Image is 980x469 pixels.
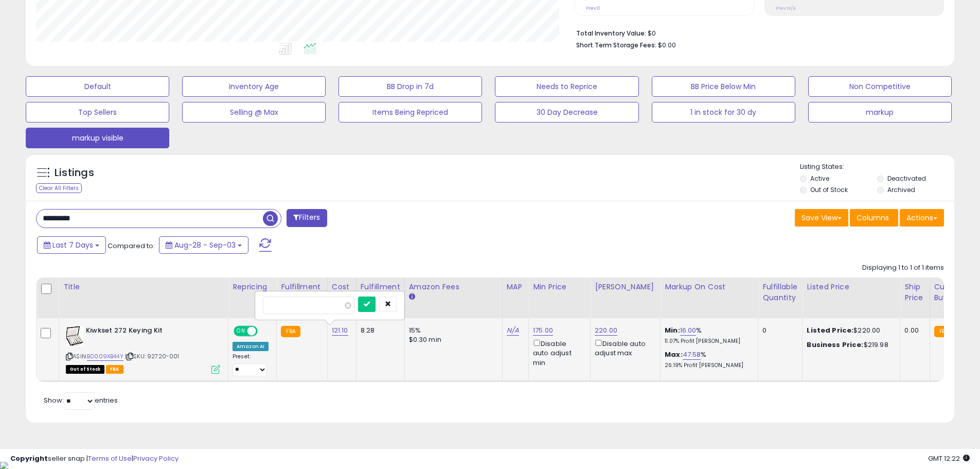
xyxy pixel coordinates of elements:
span: FBA [106,365,123,374]
div: Title [63,282,224,292]
b: Max: [665,350,683,359]
div: $220.00 [807,326,892,335]
div: Fulfillment [281,282,323,292]
a: Terms of Use [88,454,132,463]
a: B0009XB44Y [87,352,123,361]
b: Short Term Storage Fees: [576,41,656,49]
button: Columns [850,209,898,227]
small: FBA [934,326,953,337]
small: Amazon Fees. [409,292,415,302]
div: % [665,350,750,369]
small: Prev: N/A [776,5,796,11]
div: Disable auto adjust max [595,338,652,358]
div: Markup on Cost [665,282,754,292]
label: Active [810,174,829,183]
div: Amazon Fees [409,282,498,292]
div: 0.00 [904,326,921,335]
b: Business Price: [807,340,863,350]
span: OFF [256,327,273,336]
button: Actions [900,209,944,227]
div: Fulfillment Cost [361,282,400,303]
button: markup [808,102,952,123]
div: Min Price [533,282,586,292]
p: Listing States: [800,162,954,172]
a: 220.00 [595,325,617,336]
li: $0 [576,26,936,39]
button: BB Drop in 7d [338,76,482,97]
div: Disable auto adjust min [533,338,582,368]
span: Last 7 Days [52,240,93,250]
span: Show: entries [44,395,118,405]
img: 51dutqSU70L._SL40_.jpg [66,326,83,346]
span: $0.00 [658,40,676,50]
div: $219.98 [807,340,892,350]
div: MAP [507,282,524,292]
a: 16.00 [680,325,697,336]
b: Listed Price: [807,325,853,335]
span: Aug-28 - Sep-03 [174,240,236,250]
div: Amazon AI [233,342,269,351]
a: 47.58 [683,350,701,360]
button: Last 7 Days [37,236,106,254]
p: 11.07% Profit [PERSON_NAME] [665,338,750,345]
button: 1 in stock for 30 dy [652,102,795,123]
button: Selling @ Max [182,102,326,123]
p: 26.19% Profit [PERSON_NAME] [665,362,750,369]
span: Compared to: [108,241,155,251]
span: ON [235,327,247,336]
span: Columns [857,213,889,223]
h5: Listings [55,166,94,180]
button: Needs to Reprice [495,76,638,97]
div: Cost [332,282,352,292]
button: Save View [795,209,848,227]
small: FBA [281,326,300,337]
div: Clear All Filters [36,183,82,193]
span: All listings that are currently out of stock and unavailable for purchase on Amazon [66,365,104,374]
small: Prev: 0 [586,5,600,11]
a: N/A [507,325,519,336]
div: Displaying 1 to 1 of 1 items [862,263,944,273]
div: Preset: [233,353,269,376]
div: % [665,326,750,345]
b: Min: [665,325,680,335]
div: Repricing [233,282,272,292]
button: 30 Day Decrease [495,102,638,123]
button: BB Price Below Min [652,76,795,97]
button: Non Competitive [808,76,952,97]
button: Top Sellers [26,102,169,123]
div: seller snap | | [10,454,179,464]
div: Ship Price [904,282,925,303]
button: Inventory Age [182,76,326,97]
div: Fulfillable Quantity [762,282,798,303]
button: Default [26,76,169,97]
strong: Copyright [10,454,48,463]
div: 15% [409,326,494,335]
label: Archived [887,185,915,194]
th: The percentage added to the cost of goods (COGS) that forms the calculator for Min & Max prices. [661,277,758,318]
a: Privacy Policy [133,454,179,463]
label: Out of Stock [810,185,848,194]
a: 121.10 [332,325,348,336]
div: $0.30 min [409,335,494,344]
a: 175.00 [533,325,553,336]
b: Total Inventory Value: [576,29,646,38]
button: markup visible [26,128,169,148]
div: [PERSON_NAME] [595,282,656,292]
div: 0 [762,326,794,335]
div: 8.28 [361,326,397,335]
button: Items Being Repriced [338,102,482,123]
div: ASIN: [66,326,220,373]
span: | SKU: 92720-001 [125,352,180,360]
span: 2025-09-12 12:22 GMT [928,454,970,463]
div: Listed Price [807,282,896,292]
button: Aug-28 - Sep-03 [159,236,248,254]
button: Filters [287,209,327,227]
label: Deactivated [887,174,926,183]
b: Kiwkset 272 Keying Kit [86,326,211,338]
